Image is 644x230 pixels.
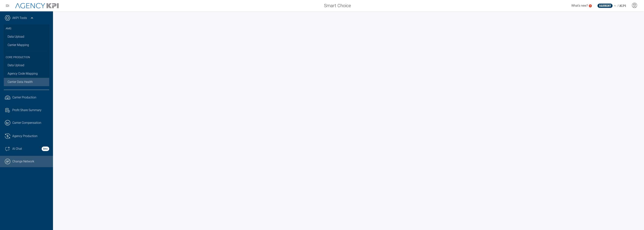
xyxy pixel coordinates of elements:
h3: Core Production [6,51,47,61]
a: Data Upload [4,61,49,69]
span: Agency Production [12,134,37,138]
a: 5 [589,4,592,7]
span: Profit Share Summary [12,108,41,112]
text: 5 [590,5,591,7]
strong: Beta [42,147,49,151]
a: AKPI Tools [12,16,27,20]
span: Smart Choice [324,2,351,9]
a: Carrier Mapping [4,41,49,49]
a: Carrier Data Health [4,78,49,86]
a: Data Upload [4,33,49,41]
span: What's new? [571,4,588,7]
h3: AMS [6,25,47,33]
span: Carrier Production [12,95,36,100]
a: Agency Code Mapping [4,69,49,78]
span: AI Chat [12,147,22,151]
span: Carrier Data Health [8,80,33,84]
img: AgencyKPI [15,3,59,9]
